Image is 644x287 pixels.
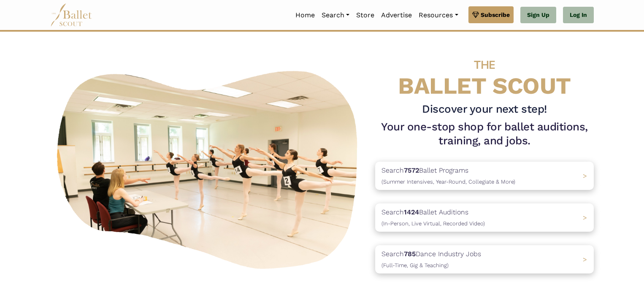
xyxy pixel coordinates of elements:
[375,203,594,232] a: Search1424Ballet Auditions(In-Person, Live Virtual, Recorded Video) >
[583,214,587,222] span: >
[318,6,353,24] a: Search
[375,102,594,116] h3: Discover your next step!
[404,208,419,216] b: 1424
[472,10,479,19] img: gem.svg
[468,6,514,23] a: Subscribe
[382,207,485,228] p: Search Ballet Auditions
[378,6,415,24] a: Advertise
[404,166,419,174] b: 7572
[382,262,449,268] span: (Full-Time, Gig & Teaching)
[50,62,368,274] img: A group of ballerinas talking to each other in a ballet studio
[481,10,510,19] span: Subscribe
[375,245,594,273] a: Search785Dance Industry Jobs(Full-Time, Gig & Teaching) >
[382,220,485,227] span: (In-Person, Live Virtual, Recorded Video)
[404,250,416,258] b: 785
[353,6,378,24] a: Store
[382,165,515,187] p: Search Ballet Programs
[563,7,594,24] a: Log In
[375,120,594,149] h1: Your one-stop shop for ballet auditions, training, and jobs.
[583,255,587,263] span: >
[520,7,556,24] a: Sign Up
[474,58,495,72] span: THE
[583,172,587,180] span: >
[375,162,594,190] a: Search7572Ballet Programs(Summer Intensives, Year-Round, Collegiate & More)>
[292,6,318,24] a: Home
[375,49,594,99] h4: BALLET SCOUT
[382,249,481,270] p: Search Dance Industry Jobs
[415,6,461,24] a: Resources
[382,179,515,185] span: (Summer Intensives, Year-Round, Collegiate & More)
